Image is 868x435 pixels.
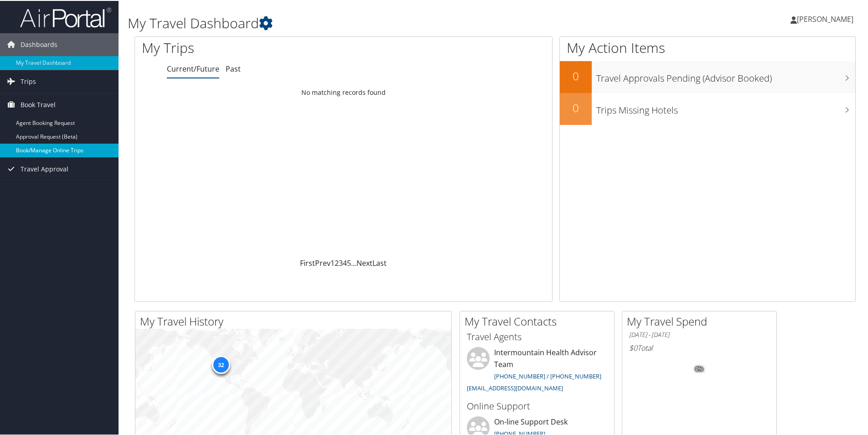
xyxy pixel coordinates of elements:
[462,346,612,395] li: Intermountain Health Advisor Team
[331,257,335,267] a: 1
[696,366,703,371] tspan: 0%
[339,257,343,267] a: 3
[467,399,607,412] h3: Online Support
[135,83,552,100] td: No matching records found
[21,93,56,115] span: Book Travel
[560,67,592,83] h2: 0
[627,313,776,328] h2: My Travel Spend
[300,257,315,267] a: First
[560,99,592,115] h2: 0
[128,13,618,32] h1: My Travel Dashboard
[351,257,356,267] span: …
[560,60,855,92] a: 0Travel Approvals Pending (Advisor Booked)
[467,330,607,342] h3: Travel Agents
[167,63,219,73] a: Current/Future
[465,313,614,328] h2: My Travel Contacts
[335,257,339,267] a: 2
[21,69,36,92] span: Trips
[790,5,863,32] a: [PERSON_NAME]
[372,257,387,267] a: Last
[629,330,770,338] h6: [DATE] - [DATE]
[797,13,853,23] span: [PERSON_NAME]
[629,342,637,352] span: $0
[226,63,241,73] a: Past
[560,92,855,124] a: 0Trips Missing Hotels
[343,257,347,267] a: 4
[347,257,351,267] a: 5
[140,313,451,328] h2: My Travel History
[212,355,230,373] div: 32
[20,6,111,27] img: airportal-logo.png
[467,383,563,391] a: [EMAIL_ADDRESS][DOMAIN_NAME]
[356,257,372,267] a: Next
[142,37,372,57] h1: My Trips
[315,257,331,267] a: Prev
[494,371,601,379] a: [PHONE_NUMBER] / [PHONE_NUMBER]
[21,157,68,180] span: Travel Approval
[629,342,770,352] h6: Total
[596,67,855,84] h3: Travel Approvals Pending (Advisor Booked)
[21,32,57,55] span: Dashboards
[596,98,855,116] h3: Trips Missing Hotels
[560,37,855,57] h1: My Action Items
